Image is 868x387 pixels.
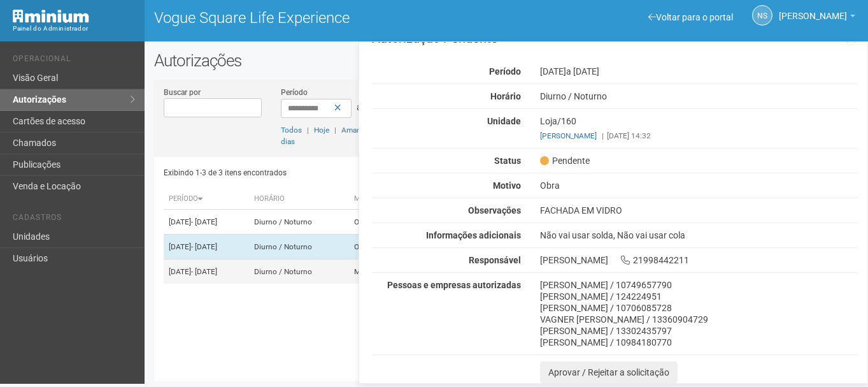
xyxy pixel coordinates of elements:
[540,314,858,325] div: VAGNER [PERSON_NAME] / 13360904729
[154,51,858,70] h2: Autorizações
[349,235,425,259] td: Obra
[13,10,89,23] img: Minium
[540,279,858,291] div: [PERSON_NAME] / 10749657790
[191,242,217,251] span: - [DATE]
[540,130,858,142] div: [DATE] 14:32
[648,12,733,22] a: Voltar para o portal
[314,126,329,135] a: Hoje
[540,325,858,337] div: [PERSON_NAME] / 13302435797
[334,126,336,135] span: |
[469,255,521,265] strong: Responsável
[13,213,135,226] li: Cadastros
[493,180,521,191] strong: Motivo
[540,337,858,348] div: [PERSON_NAME] / 10984180770
[349,210,425,235] td: Outros
[387,280,521,290] strong: Pessoas e empresas autorizadas
[13,54,135,68] li: Operacional
[566,66,599,77] span: a [DATE]
[281,87,308,98] label: Período
[752,5,772,26] a: NS
[494,156,521,166] strong: Status
[349,189,425,210] th: Motivo
[164,87,201,98] label: Buscar por
[249,235,348,259] td: Diurno / Noturno
[530,91,867,102] div: Diurno / Noturno
[540,302,858,314] div: [PERSON_NAME] / 10706085728
[530,115,867,142] div: Loja/160
[13,23,135,34] div: Painel do Administrador
[307,126,309,135] span: |
[164,259,249,284] td: [DATE]
[540,361,678,383] button: Aprovar / Rejeitar a solicitação
[341,126,369,135] a: Amanhã
[490,91,521,101] strong: Horário
[349,259,425,284] td: Manutenção
[357,102,362,112] span: a
[530,230,867,241] div: Não vai usar solda, Não vai usar cola
[530,205,867,216] div: FACHADA EM VIDRO
[530,254,867,266] div: [PERSON_NAME] 21998442211
[249,259,348,284] td: Diurno / Noturno
[779,13,855,23] a: [PERSON_NAME]
[164,210,249,235] td: [DATE]
[426,230,521,240] strong: Informações adicionais
[154,10,497,26] h1: Vogue Square Life Experience
[487,116,521,126] strong: Unidade
[530,180,867,191] div: Obra
[164,189,249,210] th: Período
[468,205,521,215] strong: Observações
[164,163,503,182] div: Exibindo 1-3 de 3 itens encontrados
[602,131,604,140] span: |
[372,32,858,45] h3: Autorização Pendente
[540,291,858,302] div: [PERSON_NAME] / 124224951
[530,66,867,77] div: [DATE]
[191,267,217,276] span: - [DATE]
[164,235,249,259] td: [DATE]
[191,217,217,226] span: - [DATE]
[489,66,521,77] strong: Período
[249,210,348,235] td: Diurno / Noturno
[540,131,597,140] a: [PERSON_NAME]
[249,189,348,210] th: Horário
[281,126,302,135] a: Todos
[540,155,590,166] span: Pendente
